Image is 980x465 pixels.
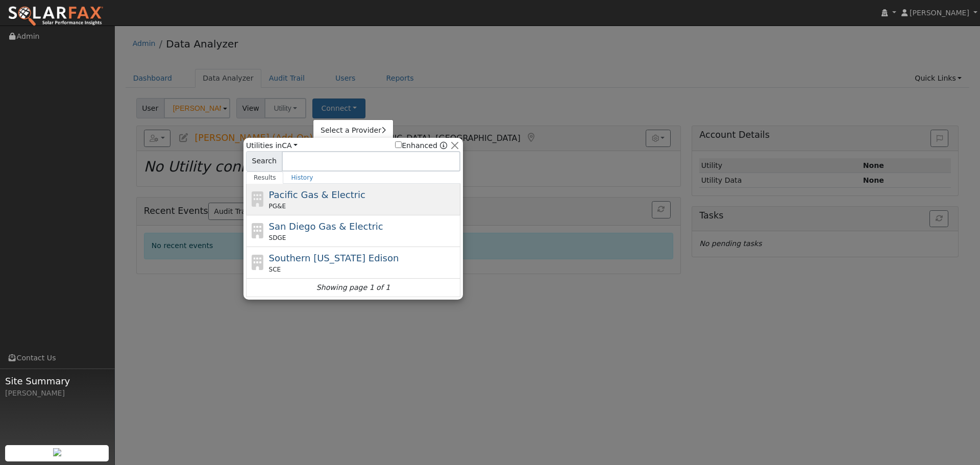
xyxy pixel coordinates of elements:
img: retrieve [53,448,61,456]
span: SDGE [269,233,286,242]
span: Utilities in [246,140,298,151]
div: [PERSON_NAME] [5,388,109,399]
span: Southern [US_STATE] Edison [269,253,399,263]
span: PG&E [269,202,286,211]
span: Search [246,151,282,172]
input: Enhanced [395,141,402,148]
a: Enhanced Providers [440,141,447,150]
a: History [283,172,321,184]
span: Site Summary [5,374,109,388]
span: [PERSON_NAME] [910,9,969,17]
a: CA [282,141,298,150]
a: Select a Provider [313,124,393,138]
a: Results [246,172,284,184]
span: Pacific Gas & Electric [269,189,365,200]
span: Show enhanced providers [395,140,447,151]
span: San Diego Gas & Electric [269,221,383,232]
label: Enhanced [395,140,437,151]
i: Showing page 1 of 1 [316,282,390,293]
span: SCE [269,265,281,274]
img: SolarFax [8,6,104,27]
